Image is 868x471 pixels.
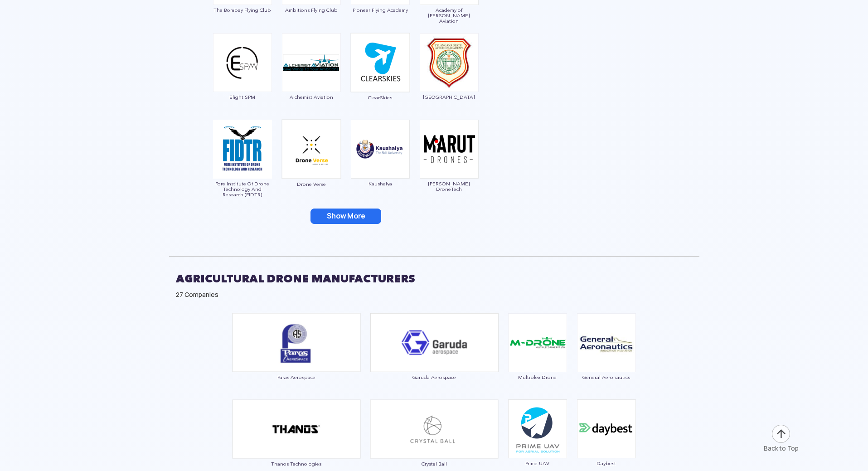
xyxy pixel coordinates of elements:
[350,7,410,13] span: Pioneer Flying Academy
[351,120,410,179] img: ic_kaushalya.png
[350,58,410,100] a: ClearSkies
[350,33,410,92] img: ic_clearskies.png
[764,444,799,453] div: Back to Top
[176,290,693,299] div: 27 Companies
[577,461,636,466] span: Daybest
[213,120,272,179] img: ic_fore.png
[281,145,341,187] a: Drone Verse
[577,338,636,380] a: General Aeronautics
[508,374,567,380] span: Multiplex Drone
[232,374,361,380] span: Paras Aerospace
[281,119,341,179] img: ic_droneverse.png
[370,313,499,372] img: ic_garuda_eco.png
[508,338,567,380] a: Multiplex Drone
[213,33,272,92] img: img_elight.png
[350,95,410,100] span: ClearSkies
[370,461,499,466] span: Crystal Ball
[281,7,341,13] span: Ambitions Flying Club
[508,399,567,458] img: ic_primeuav.png
[508,313,567,372] img: ic_multiplex.png
[232,424,361,466] a: Thanos Technologies
[419,181,479,192] span: [PERSON_NAME] DroneTech
[370,374,499,380] span: Garuda Aerospace
[281,94,341,100] span: Alchemist Aviation
[350,181,410,186] span: Kaushalya
[771,424,791,444] img: ic_arrow-up.png
[213,94,272,100] span: Elight SPM
[577,424,636,466] a: Daybest
[370,424,499,466] a: Crystal Ball
[508,461,567,466] span: Prime UAV
[370,338,499,380] a: Garuda Aerospace
[310,209,381,224] button: Show More
[419,7,479,24] span: Academy of [PERSON_NAME] Aviation
[370,399,499,459] img: ic_crystalball_double.png
[577,399,636,458] img: ic_daybest.png
[213,7,272,13] span: The Bombay Flying Club
[232,313,361,372] img: ic_paras_double.png
[577,374,636,380] span: General Aeronautics
[420,33,479,92] img: ic_telanganastateaviation.png
[213,181,272,197] span: Fore Institute Of Drone Technology And Research (FIDTR)
[281,181,341,187] span: Drone Verse
[508,424,567,466] a: Prime UAV
[282,33,341,92] img: ic_alchemistaviation.png
[232,461,361,466] span: Thanos Technologies
[176,267,693,290] h2: AGRICULTURAL DRONE MANUFACTURERS
[419,94,479,100] span: [GEOGRAPHIC_DATA]
[232,338,361,380] a: Paras Aerospace
[420,120,479,179] img: ic_marut.png
[232,399,361,459] img: ic_thanos_double.png
[577,313,636,372] img: ic_general.png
